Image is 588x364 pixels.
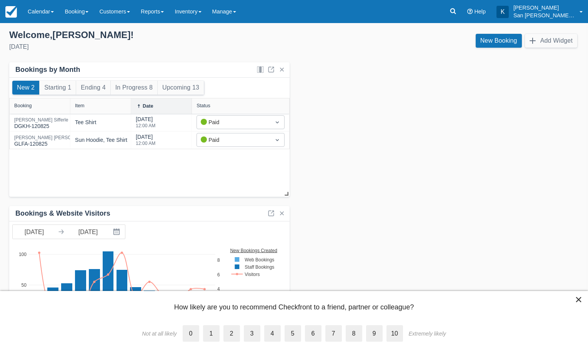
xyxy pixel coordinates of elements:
div: [DATE] [136,133,155,150]
div: Paid [201,118,267,126]
span: Help [474,8,486,15]
label: 5 [285,325,301,342]
label: 9 [366,325,383,342]
div: Item [75,103,85,108]
label: 2 [223,325,240,342]
div: K [496,6,509,18]
button: Close [575,293,582,306]
div: How likely are you to recommend Checkfront to a friend, partner or colleague? [12,303,576,316]
span: Dropdown icon [273,136,281,144]
div: Bookings & Website Visitors [15,209,110,218]
input: End Date [67,225,110,239]
label: 10 [386,325,403,342]
div: Tee Shirt [75,118,96,126]
label: 8 [346,325,362,342]
input: Start Date [13,225,56,239]
label: 4 [264,325,281,342]
div: 12:00 AM [136,141,155,146]
div: [PERSON_NAME] [PERSON_NAME] [14,135,92,140]
div: Bookings by Month [15,65,80,74]
label: 0 [183,325,199,342]
div: Welcome , [PERSON_NAME] ! [9,29,288,41]
div: [DATE] [136,115,155,133]
div: Extremely likely [409,331,446,337]
div: Not at all likely [142,331,177,337]
img: checkfront-main-nav-mini-logo.png [5,6,17,18]
div: Sun Hoodie, Tee Shirt [75,136,127,144]
p: San [PERSON_NAME] Hut Systems [513,12,575,19]
div: Paid [201,136,267,144]
label: 7 [325,325,342,342]
div: GLFA-120825 [14,135,92,148]
p: [PERSON_NAME] [513,4,575,12]
div: [DATE] [9,42,288,52]
label: 3 [244,325,260,342]
label: 6 [305,325,321,342]
span: Dropdown icon [273,118,281,126]
div: [PERSON_NAME] Sifferle [14,118,68,122]
text: New Bookings Created [231,248,278,253]
div: Status [197,103,210,108]
label: 1 [203,325,220,342]
div: Booking [14,103,32,108]
i: Help [467,9,473,14]
div: 12:00 AM [136,123,155,128]
div: DGKH-120825 [14,118,68,130]
button: Interact with the calendar and add the check-in date for your trip. [110,225,125,239]
div: Date [143,103,153,109]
